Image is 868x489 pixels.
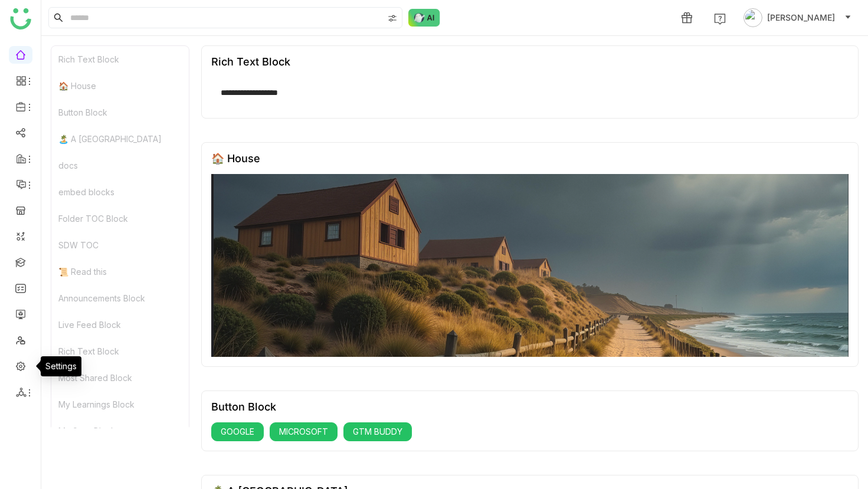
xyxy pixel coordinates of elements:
span: GTM BUDDY [353,425,402,438]
div: 📜 Read this [51,258,189,285]
button: MICROSOFT [270,422,338,441]
div: Button Block [211,401,276,413]
span: [PERSON_NAME] [767,11,835,24]
img: search-type.svg [388,14,397,23]
div: My Learnings Block [51,391,189,418]
div: Rich Text Block [211,55,290,68]
div: Rich Text Block [51,46,189,73]
div: Most Shared Block [51,365,189,391]
div: Button Block [51,99,189,126]
div: 🏝️ A [GEOGRAPHIC_DATA] [51,126,189,152]
button: GOOGLE [211,422,264,441]
div: My Stats Block [51,418,189,444]
div: docs [51,152,189,179]
div: embed blocks [51,179,189,205]
div: 🏠 House [211,152,260,165]
span: GOOGLE [221,425,254,438]
div: Live Feed Block [51,311,189,338]
div: SDW TOC [51,232,189,258]
div: Rich Text Block [51,338,189,365]
div: Settings [41,356,81,376]
img: avatar [743,8,762,27]
img: ask-buddy-normal.svg [408,9,440,27]
div: Folder TOC Block [51,205,189,232]
img: help.svg [714,13,726,25]
button: GTM BUDDY [343,422,412,441]
button: [PERSON_NAME] [741,8,854,27]
div: Announcements Block [51,285,189,311]
span: MICROSOFT [279,425,328,438]
img: 68553b2292361c547d91f02a [211,174,849,357]
div: 🏠 House [51,73,189,99]
img: logo [10,8,31,29]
